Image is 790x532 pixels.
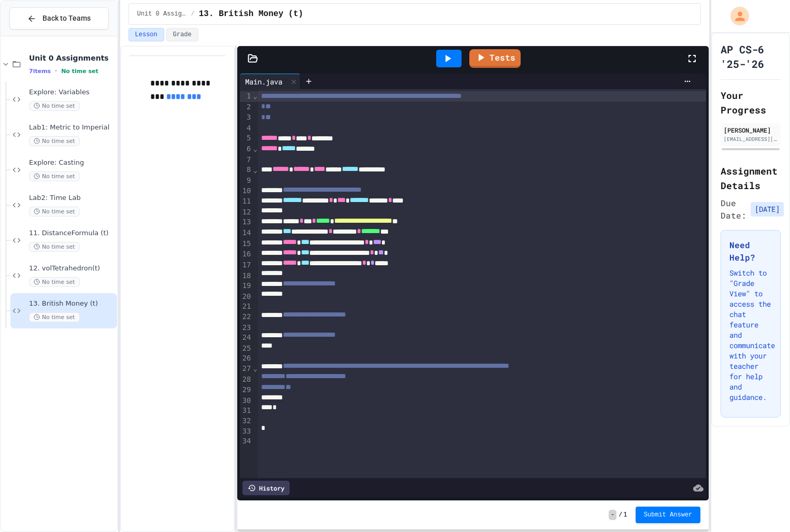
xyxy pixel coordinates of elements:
[29,53,115,63] span: Unit 0 Assignments
[644,511,693,519] span: Submit Answer
[240,353,253,364] div: 26
[29,312,80,322] span: No time set
[128,28,164,41] button: Lesson
[240,436,253,447] div: 34
[240,343,253,354] div: 25
[166,28,198,41] button: Grade
[240,281,253,292] div: 19
[29,123,115,132] span: Lab1: Metric to Imperial
[240,239,253,250] div: 15
[240,301,253,312] div: 21
[240,196,253,207] div: 11
[137,10,187,18] span: Unit 0 Assignments
[240,292,253,302] div: 20
[240,385,253,396] div: 29
[609,510,616,520] span: -
[29,88,115,97] span: Explore: Variables
[29,159,115,167] span: Explore: Casting
[240,123,253,134] div: 4
[240,133,253,144] div: 5
[240,144,253,155] div: 6
[29,299,115,308] span: 13. British Money (t)
[636,507,701,523] button: Submit Answer
[240,102,253,113] div: 2
[721,197,746,222] span: Due Date:
[240,416,253,426] div: 32
[29,68,51,75] span: 7 items
[29,207,80,217] span: No time set
[55,67,57,75] span: •
[252,145,257,153] span: Fold line
[623,511,627,519] span: 1
[191,10,195,18] span: /
[724,125,778,135] div: [PERSON_NAME]
[746,491,780,522] iframe: chat widget
[240,396,253,406] div: 30
[724,135,778,143] div: [EMAIL_ADDRESS][DOMAIN_NAME]
[721,164,781,193] h2: Assignment Details
[29,277,80,287] span: No time set
[42,13,91,24] span: Back to Teams
[240,112,253,123] div: 3
[469,49,521,68] a: Tests
[252,166,257,174] span: Fold line
[721,88,781,117] h2: Your Progress
[240,426,253,437] div: 33
[29,264,115,273] span: 12. volTetrahedron(t)
[721,42,781,71] h1: AP CS-6 '25-'26
[240,74,300,89] div: Main.java
[242,481,290,495] div: History
[240,323,253,333] div: 23
[252,364,257,372] span: Fold line
[729,239,772,264] h3: Need Help?
[240,155,253,165] div: 7
[240,176,253,186] div: 9
[240,271,253,281] div: 18
[9,7,109,30] button: Back to Teams
[29,171,80,181] span: No time set
[240,249,253,260] div: 16
[729,268,772,402] p: Switch to "Grade View" to access the chat feature and communicate with your teacher for help and ...
[240,228,253,239] div: 14
[61,68,98,75] span: No time set
[704,445,780,490] iframe: chat widget
[240,406,253,416] div: 31
[720,4,752,28] div: My Account
[240,186,253,197] div: 10
[29,101,80,111] span: No time set
[240,165,253,176] div: 8
[751,202,784,217] span: [DATE]
[252,92,257,100] span: Fold line
[29,194,115,203] span: Lab2: Time Lab
[199,8,304,20] span: 13. British Money (t)
[240,207,253,218] div: 12
[29,229,115,238] span: 11. DistanceFormula (t)
[29,242,80,252] span: No time set
[240,260,253,271] div: 17
[240,217,253,228] div: 13
[240,76,288,87] div: Main.java
[240,333,253,343] div: 24
[240,364,253,375] div: 27
[240,312,253,323] div: 22
[240,91,253,102] div: 1
[619,511,622,519] span: /
[29,136,80,146] span: No time set
[240,375,253,385] div: 28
